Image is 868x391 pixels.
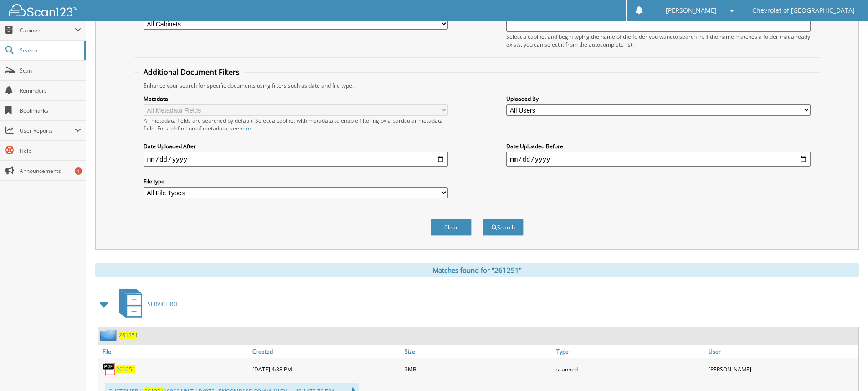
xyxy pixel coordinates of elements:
[706,360,858,378] div: [PERSON_NAME]
[9,4,77,16] img: scan123-logo-white.svg
[116,365,135,373] a: 261251
[483,219,524,236] button: Search
[119,331,138,339] a: 261251
[95,263,859,277] div: Matches found for "261251"
[139,67,244,77] legend: Additional Document Filters
[144,152,448,167] input: start
[402,360,555,378] div: 3MB
[103,362,116,376] img: PDF.png
[666,8,717,13] span: [PERSON_NAME]
[98,345,250,358] a: File
[20,87,81,94] span: Reminders
[20,167,81,175] span: Announcements
[506,152,811,167] input: end
[144,117,448,132] div: All metadata fields are searched by default. Select a cabinet with metadata to enable filtering b...
[402,345,555,358] a: Size
[250,345,402,358] a: Created
[75,167,82,175] div: 1
[20,26,75,34] span: Cabinets
[113,286,177,322] a: SERVICE RO
[20,107,81,115] span: Bookmarks
[148,300,177,308] span: SERVICE RO
[20,67,81,74] span: Scan
[20,127,75,135] span: User Reports
[506,142,811,150] label: Date Uploaded Before
[250,360,402,378] div: [DATE] 4:38 PM
[706,345,858,358] a: User
[100,329,119,341] img: folder2.png
[554,360,706,378] div: scanned
[139,82,815,89] div: Enhance your search for specific documents using filters such as date and file type.
[431,219,472,236] button: Clear
[144,95,448,103] label: Metadata
[506,33,811,48] div: Select a cabinet and begin typing the name of the folder you want to search in. If the name match...
[239,125,251,132] a: here
[554,345,706,358] a: Type
[144,177,448,185] label: File type
[20,147,81,155] span: Help
[506,95,811,103] label: Uploaded By
[20,47,80,54] span: Search
[752,8,855,13] span: Chevrolet of [GEOGRAPHIC_DATA]
[144,142,448,150] label: Date Uploaded After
